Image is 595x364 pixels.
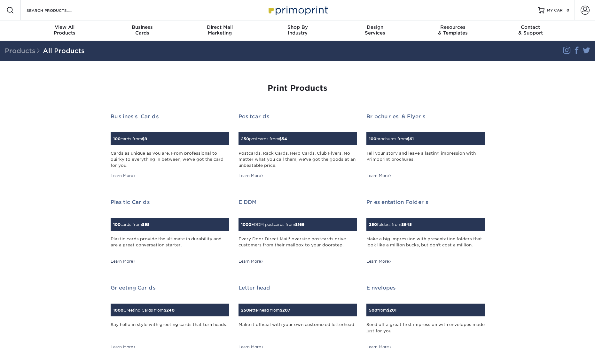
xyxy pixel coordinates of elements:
[111,113,229,120] h2: Business Cards
[166,308,175,313] span: 240
[366,199,485,205] h2: Presentation Folders
[336,24,414,30] span: Design
[266,3,330,17] img: Primoprint
[239,236,357,254] div: Every Door Direct Mail® oversize postcards drive customers from their mailbox to your doorstep.
[111,344,136,350] div: Learn More
[241,136,287,141] small: postcards from
[181,20,259,41] a: Direct MailMarketing
[103,24,181,36] div: Cards
[26,6,88,14] input: SEARCH PRODUCTS.....
[414,20,492,41] a: Resources& Templates
[113,308,123,313] span: 1000
[111,199,229,264] a: Plastic Cards 100cards from$95 Plastic cards provide the ultimate in durability and are a great c...
[259,24,336,36] div: Industry
[259,20,336,41] a: Shop ByIndustry
[492,24,569,30] span: Contact
[241,308,249,313] span: 250
[145,222,150,227] span: 95
[387,308,389,313] span: $
[280,308,282,313] span: $
[181,24,259,36] div: Marketing
[282,308,290,313] span: 207
[239,199,357,264] a: EDDM 1000EDDM postcards from$169 Every Door Direct Mail® oversize postcards drive customers from ...
[369,136,376,141] span: 100
[142,136,145,141] span: $
[366,173,392,179] div: Learn More
[298,222,304,227] span: 169
[336,20,414,41] a: DesignServices
[113,136,121,141] span: 100
[366,285,485,350] a: Envelopes 500from$201 Send off a great first impression with envelopes made just for you. Learn More
[366,321,485,340] div: Send off a great first impression with envelopes made just for you.
[366,113,485,120] h2: Brochures & Flyers
[369,136,414,141] small: brochures from
[366,236,485,254] div: Make a big impression with presentation folders that look like a million bucks, but don't cost a ...
[366,199,485,264] a: Presentation Folders 250folders from$945 Make a big impression with presentation folders that loo...
[404,222,412,227] span: 945
[239,259,264,264] div: Learn More
[111,285,229,291] h2: Greeting Cards
[369,308,377,313] span: 500
[414,24,492,36] div: & Templates
[239,113,357,120] h2: Postcards
[111,199,229,205] h2: Plastic Cards
[369,222,412,227] small: folders from
[241,222,304,227] small: EDDM postcards from
[241,136,249,141] span: 250
[111,173,136,179] div: Learn More
[103,20,181,41] a: BusinessCards
[239,173,264,179] div: Learn More
[43,47,85,55] a: All Products
[111,236,229,254] div: Plastic cards provide the ultimate in durability and are a great conversation starter.
[164,308,166,313] span: $
[111,259,136,264] div: Learn More
[282,136,287,141] span: 54
[366,285,485,291] h2: Envelopes
[26,20,104,41] a: View AllProducts
[26,24,104,36] div: Products
[239,285,357,291] h2: Letterhead
[145,136,147,141] span: 9
[492,20,569,41] a: Contact& Support
[407,136,410,141] span: $
[239,113,357,179] a: Postcards 250postcards from$54 Postcards. Rack Cards. Hero Cards. Club Flyers. No matter what you...
[389,308,396,313] span: 201
[410,136,414,141] span: 61
[295,222,298,227] span: $
[366,259,392,264] div: Learn More
[239,321,357,340] div: Make it official with your own customized letterhead.
[336,24,414,36] div: Services
[366,150,485,168] div: Tell your story and leave a lasting impression with Primoprint brochures.
[181,24,259,30] span: Direct Mail
[401,222,404,227] span: $
[492,24,569,36] div: & Support
[103,24,181,30] span: Business
[113,308,175,313] small: Greeting Cards from
[241,308,290,313] small: letterhead from
[241,222,251,227] span: 1000
[142,222,145,227] span: $
[547,8,565,13] span: MY CART
[113,136,147,141] small: cards from
[239,344,264,350] div: Learn More
[5,47,43,55] span: Products
[279,136,282,141] span: $
[366,113,485,179] a: Brochures & Flyers 100brochures from$61 Tell your story and leave a lasting impression with Primo...
[26,24,104,30] span: View All
[239,285,357,350] a: Letterhead 250letterhead from$207 Make it official with your own customized letterhead. Learn More
[111,113,229,179] a: Business Cards 100cards from$9 Cards as unique as you are. From professional to quirky to everyth...
[366,344,392,350] div: Learn More
[111,321,229,340] div: Say hello in style with greeting cards that turn heads.
[113,222,150,227] small: cards from
[369,308,396,313] small: from
[113,222,121,227] span: 100
[111,285,229,350] a: Greeting Cards 1000Greeting Cards from$240 Say hello in style with greeting cards that turn heads...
